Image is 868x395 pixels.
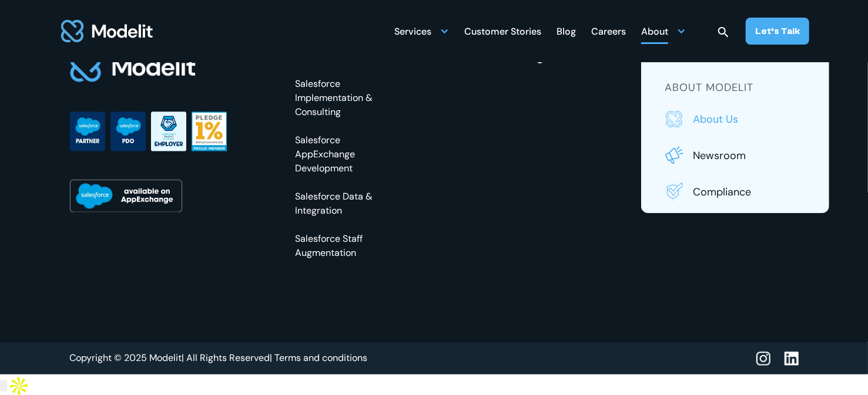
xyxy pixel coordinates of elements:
[464,19,541,42] a: Customer Stories
[693,112,806,127] p: About us
[296,77,374,120] a: Salesforce Implementation & Consulting
[665,146,806,165] a: Newsroom
[394,21,431,44] div: Services
[746,18,809,45] a: Let’s Talk
[641,62,829,213] nav: About
[693,184,806,200] p: Compliance
[187,352,270,364] span: All Rights Reserved
[693,148,806,163] p: Newsroom
[591,19,626,42] a: Careers
[755,25,800,38] div: Let’s Talk
[641,19,686,42] div: About
[464,21,541,44] div: Customer Stories
[641,21,668,44] div: About
[296,50,374,63] div: Services
[70,50,197,84] img: footer logo
[756,352,770,366] img: instagram icon
[665,110,806,129] a: About us
[665,80,806,96] h5: about modelit
[270,352,273,364] span: |
[394,19,449,42] div: Services
[785,352,799,366] img: linkedin icon
[70,352,273,365] div: Copyright © 2025 Modelit
[296,134,374,176] a: Salesforce AppExchange Development
[296,190,374,218] a: Salesforce Data & Integration
[557,21,576,44] div: Blog
[182,352,185,364] span: |
[665,183,806,201] a: Compliance
[591,21,626,44] div: Careers
[557,19,576,42] a: Blog
[59,13,155,49] a: home
[275,352,368,365] a: Terms and conditions
[296,232,374,261] a: Salesforce Staff Augmentation
[59,13,155,49] img: modelit logo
